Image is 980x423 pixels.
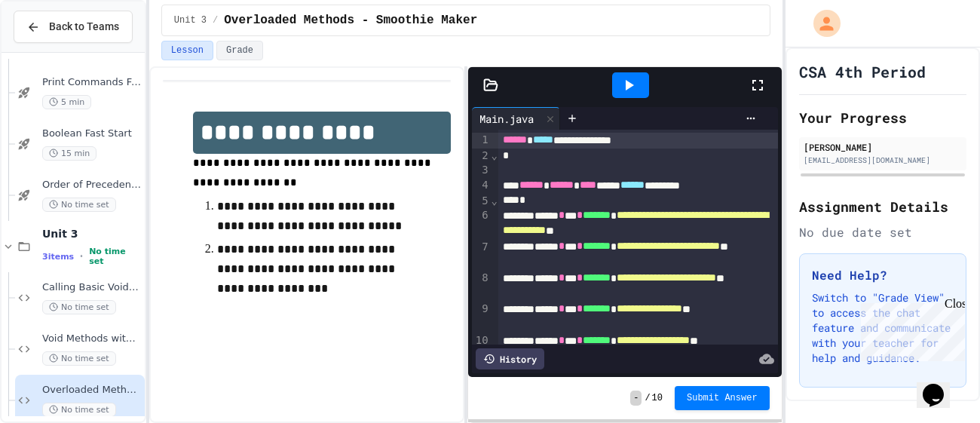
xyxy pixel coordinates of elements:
[216,41,263,60] button: Grade
[42,76,142,89] span: Print Commands Fast Start
[491,149,498,161] span: Fold line
[476,348,544,369] div: History
[42,281,142,294] span: Calling Basic Void Methods
[49,19,119,35] span: Back to Teams
[42,403,116,417] span: No time set
[42,95,91,109] span: 5 min
[42,351,116,366] span: No time set
[799,196,966,217] h2: Assignment Details
[472,107,560,130] div: Main.java
[472,333,491,364] div: 10
[798,6,844,41] div: My Account
[675,386,770,410] button: Submit Answer
[42,252,74,262] span: 3 items
[472,163,491,178] div: 3
[804,155,962,166] div: [EMAIL_ADDRESS][DOMAIN_NAME]
[42,384,142,397] span: Overloaded Methods - Smoothie Maker
[855,297,965,361] iframe: chat widget
[472,240,491,271] div: 7
[472,111,541,127] div: Main.java
[161,41,213,60] button: Lesson
[42,300,116,314] span: No time set
[80,250,83,262] span: •
[213,14,218,26] span: /
[42,146,96,161] span: 15 min
[472,194,491,209] div: 5
[812,290,954,366] p: Switch to "Grade View" to access the chat feature and communicate with your teacher for help and ...
[42,333,142,345] span: Void Methods with Parameters - Pizza Receipt Builder
[42,227,142,241] span: Unit 3
[472,208,491,239] div: 6
[630,391,642,406] span: -
[917,363,965,408] iframe: chat widget
[652,392,663,404] span: 10
[491,195,498,207] span: Fold line
[14,11,133,43] button: Back to Teams
[472,302,491,333] div: 9
[6,6,104,96] div: Chat with us now!Close
[42,198,116,212] span: No time set
[42,179,142,192] span: Order of Precedence
[472,271,491,302] div: 8
[174,14,207,26] span: Unit 3
[687,392,758,404] span: Submit Answer
[224,11,477,29] span: Overloaded Methods - Smoothie Maker
[804,140,962,154] div: [PERSON_NAME]
[89,247,142,266] span: No time set
[472,133,491,149] div: 1
[799,61,926,82] h1: CSA 4th Period
[799,107,966,128] h2: Your Progress
[645,392,650,404] span: /
[472,149,491,164] div: 2
[472,178,491,194] div: 4
[812,266,954,284] h3: Need Help?
[42,127,142,140] span: Boolean Fast Start
[799,223,966,241] div: No due date set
